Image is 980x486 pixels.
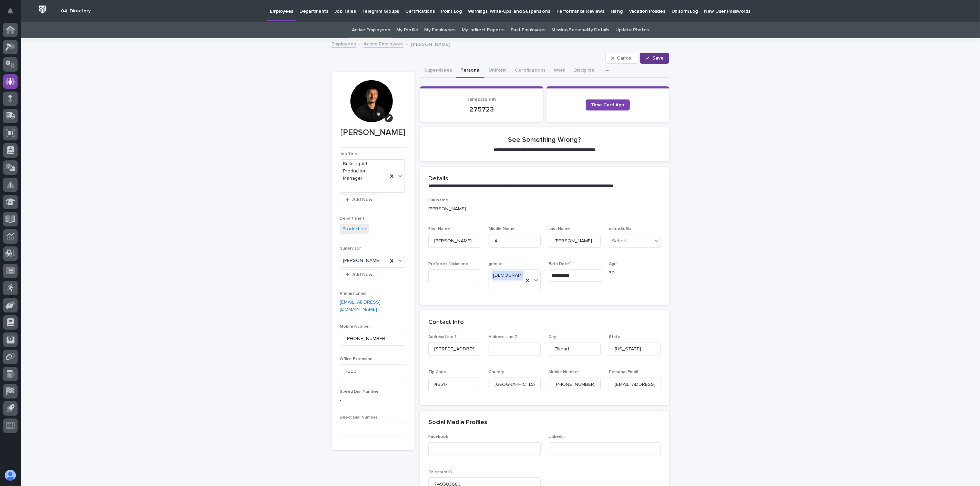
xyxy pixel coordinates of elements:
button: Add New [340,269,378,280]
span: Address Line 1 [428,335,456,339]
h2: Contact Info [428,319,464,326]
span: Direct Dial Number [340,415,377,420]
span: Country [489,370,504,374]
span: Birth Date [549,262,571,266]
button: Discipline [569,64,599,78]
button: Supervisees [420,64,456,78]
span: Add New [352,272,372,277]
p: 30 [609,270,661,277]
button: users-avatar [3,468,18,483]
img: Workspace Logo [36,3,49,16]
span: Add New [352,197,372,202]
span: Address Line 2 [489,335,518,339]
span: First Name [428,227,450,231]
button: Work [550,64,569,78]
p: [PERSON_NAME] [340,128,406,138]
span: Mobile Number [549,370,579,374]
span: Zip Code [428,370,446,374]
span: Speed Dial Number [340,390,378,394]
span: Office Extension [340,357,372,361]
a: Employees [331,40,356,47]
a: Missing Personality Details [552,22,610,38]
h2: Details [428,175,448,183]
span: Department [340,216,364,221]
div: Notifications [9,8,18,19]
p: - [340,397,406,404]
h2: See Something Wrong? [508,136,581,144]
a: My Employees [425,22,456,38]
button: Uniform [484,64,511,78]
span: Save [652,56,664,61]
span: Primary Email [340,292,366,296]
span: Supervisor [340,246,361,251]
span: Job Title [340,152,357,156]
span: Age [609,262,617,266]
span: Personal Email [609,370,638,374]
h2: 04. Directory [61,8,91,14]
span: Facebook [428,435,448,439]
button: Cancel [605,53,639,64]
h2: Social Media Profiles [428,419,487,426]
a: My Indirect Reports [462,22,504,38]
span: Cancel [617,56,633,61]
button: Save [640,53,669,64]
span: gender [489,262,503,266]
button: Add New [340,194,378,205]
p: [PERSON_NAME] [428,205,661,213]
span: Last Name [549,227,570,231]
p: 275723 [428,105,535,114]
div: [DEMOGRAPHIC_DATA] [492,271,546,281]
span: Time Card App [591,103,624,107]
span: Timecard PIN [467,97,497,102]
span: Full Name [428,198,448,202]
span: Middle Name [489,227,515,231]
span: nameSuffix [609,227,631,231]
span: City [549,335,557,339]
a: Active Employees [364,40,404,47]
span: [PERSON_NAME] [343,257,380,264]
a: My Profile [396,22,418,38]
span: LinkedIn [549,435,565,439]
div: Select... [612,237,629,245]
a: Time Card App [586,99,630,110]
a: [EMAIL_ADDRESS][DOMAIN_NAME] [340,300,380,312]
p: [PERSON_NAME] [411,40,450,47]
button: Certifications [511,64,550,78]
a: Update Photos [615,22,649,38]
button: Personal [456,64,484,78]
a: Active Employees [352,22,390,38]
a: Past Employees [511,22,545,38]
span: Telegram ID [428,470,452,474]
span: State [609,335,620,339]
span: Preferred Nickname [428,262,468,266]
span: Mobile Number [340,325,370,329]
a: Production [343,225,366,233]
button: Notifications [3,4,18,19]
span: Building #4 Production Manager [343,160,385,182]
